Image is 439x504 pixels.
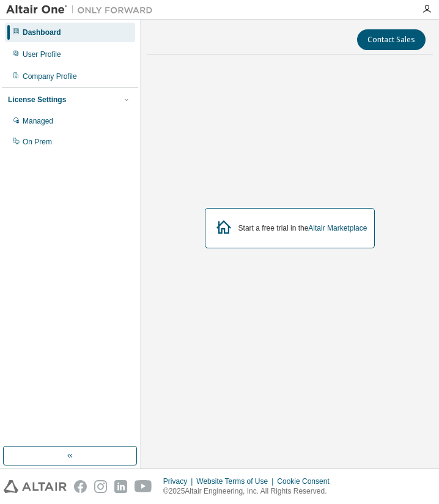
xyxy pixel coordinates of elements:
[308,224,367,232] a: Altair Marketplace
[23,137,52,147] div: On Prem
[23,116,53,126] div: Managed
[163,476,196,486] div: Privacy
[238,223,367,233] div: Start a free trial in the
[135,480,152,493] img: youtube.svg
[163,486,337,497] p: © 2025 Altair Engineering, Inc. All Rights Reserved.
[4,480,67,493] img: altair_logo.svg
[94,480,107,493] img: instagram.svg
[8,95,66,105] div: License Settings
[6,4,159,16] img: Altair One
[23,28,61,37] div: Dashboard
[357,29,426,50] button: Contact Sales
[23,50,61,59] div: User Profile
[23,72,77,81] div: Company Profile
[277,476,336,486] div: Cookie Consent
[114,480,127,493] img: linkedin.svg
[74,480,87,493] img: facebook.svg
[196,476,277,486] div: Website Terms of Use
